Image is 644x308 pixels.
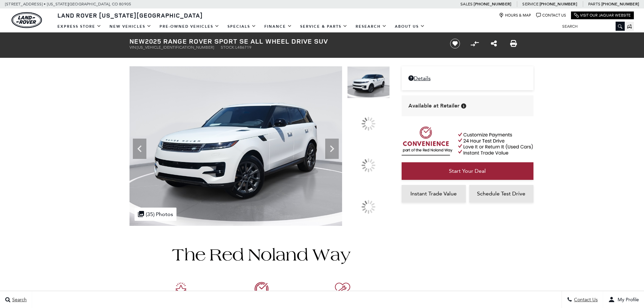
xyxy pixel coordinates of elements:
img: Land Rover [11,12,42,28]
button: Save vehicle [448,38,462,49]
span: VIN: [129,45,137,50]
a: Pre-Owned Vehicles [156,21,223,32]
a: [STREET_ADDRESS] • [US_STATE][GEOGRAPHIC_DATA], CO 80905 [5,2,131,6]
span: Sales [460,2,473,6]
a: Hours & Map [499,13,531,18]
img: New 2025 Fuji White LAND ROVER SE image 1 [129,66,342,226]
input: Search [557,22,625,30]
span: Service [522,2,538,6]
span: Schedule Test Drive [477,190,525,197]
a: EXPRESS STORE [53,21,105,32]
a: Service & Parts [296,21,352,32]
img: New 2025 Fuji White LAND ROVER SE image 1 [347,66,390,98]
a: Contact Us [536,13,566,18]
a: [PHONE_NUMBER] [474,1,511,7]
a: Instant Trade Value [402,185,466,203]
span: Land Rover [US_STATE][GEOGRAPHIC_DATA] [57,11,203,19]
a: Schedule Test Drive [469,185,533,203]
span: Parts [588,2,600,6]
span: Instant Trade Value [410,190,457,197]
a: Visit Our Jaguar Website [574,13,631,18]
a: Share this New 2025 Range Rover Sport SE All Wheel Drive SUV [491,40,497,48]
div: Vehicle is in stock and ready for immediate delivery. Due to demand, availability is subject to c... [461,103,466,109]
a: [PHONE_NUMBER] [540,1,577,7]
span: Contact Us [572,297,598,303]
span: Stock: [221,45,235,50]
a: Specials [223,21,260,32]
span: Available at Retailer [408,102,459,110]
span: L486719 [235,45,252,50]
button: user-profile-menu [603,291,644,308]
a: Finance [260,21,296,32]
a: Research [352,21,391,32]
a: land-rover [11,12,42,28]
nav: Main Navigation [53,21,429,32]
button: Compare vehicle [470,39,480,49]
span: Start Your Deal [449,168,486,174]
a: Details [408,75,527,81]
h1: 2025 Range Rover Sport SE All Wheel Drive SUV [129,38,439,45]
a: Start Your Deal [402,162,533,180]
a: Print this New 2025 Range Rover Sport SE All Wheel Drive SUV [510,40,517,48]
a: [PHONE_NUMBER] [601,1,639,7]
a: About Us [391,21,429,32]
a: New Vehicles [105,21,156,32]
span: Search [10,297,27,303]
div: (35) Photos [135,208,176,221]
strong: New [129,37,145,46]
a: Land Rover [US_STATE][GEOGRAPHIC_DATA] [53,11,207,19]
span: [US_VEHICLE_IDENTIFICATION_NUMBER] [137,45,214,50]
span: My Profile [615,297,639,303]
